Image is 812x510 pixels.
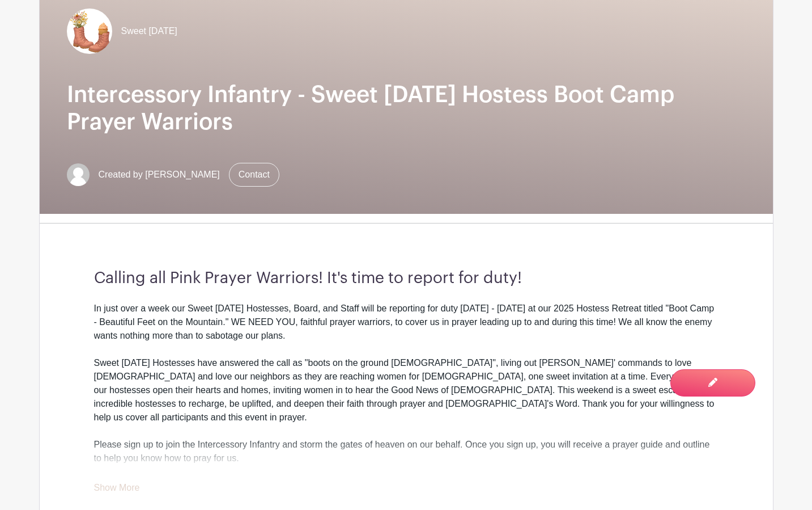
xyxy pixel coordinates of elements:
img: default-ce2991bfa6775e67f084385cd625a349d9dcbb7a52a09fb2fda1e96e2d18dcdb.png [67,163,90,186]
div: Please sign up to join the Intercessory Infantry and storm the gates of heaven on our behalf. Onc... [94,438,719,465]
span: Created by [PERSON_NAME] [99,168,220,182]
img: Brown%20and%20Beige%20Coffee%20Mug%20Typography%20Tote%20Bag%20(1).png [67,9,112,54]
span: Sweet [DATE] [121,24,177,38]
h1: Intercessory Infantry - Sweet [DATE] Hostess Boot Camp Prayer Warriors [67,81,746,136]
div: In just over a week our Sweet [DATE] Hostesses, Board, and Staff will be reporting for duty [DATE... [94,302,719,424]
a: Show More [94,483,140,497]
h3: Calling all Pink Prayer Warriors! It's time to report for duty! [94,269,719,288]
a: Contact [229,163,279,187]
